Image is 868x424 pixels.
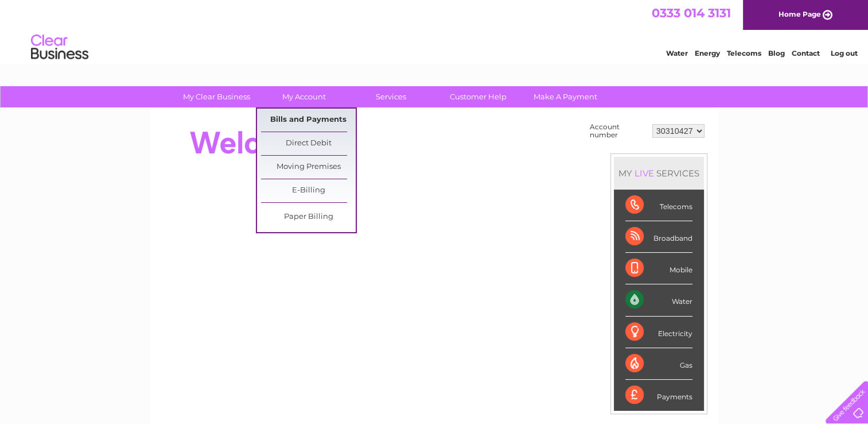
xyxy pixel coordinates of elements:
a: Make A Payment [518,86,613,107]
div: Gas [625,348,692,380]
div: Broadband [625,221,692,253]
a: Customer Help [431,86,526,107]
div: Mobile [625,253,692,284]
img: logo.png [30,30,89,65]
div: LIVE [632,168,656,179]
a: Log out [830,49,857,57]
a: Water [666,49,688,57]
div: Telecoms [625,190,692,221]
a: E-Billing [261,179,356,202]
a: Energy [695,49,720,57]
div: MY SERVICES [614,157,704,190]
a: Moving Premises [261,156,356,179]
a: My Account [256,86,351,107]
a: Services [344,86,438,107]
a: Contact [792,49,820,57]
a: Direct Debit [261,132,356,155]
td: Account number [587,120,649,142]
div: Payments [625,380,692,411]
a: Blog [768,49,785,57]
a: My Clear Business [169,86,264,107]
div: Electricity [625,317,692,348]
a: Bills and Payments [261,109,356,132]
div: Water [625,284,692,316]
div: Clear Business is a trading name of Verastar Limited (registered in [GEOGRAPHIC_DATA] No. 3667643... [164,6,706,56]
a: Telecoms [727,49,761,57]
a: 0333 014 3131 [652,6,731,20]
a: Paper Billing [261,206,356,229]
